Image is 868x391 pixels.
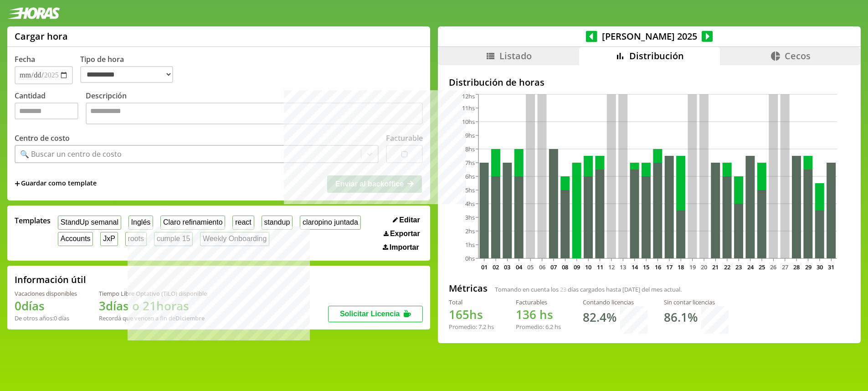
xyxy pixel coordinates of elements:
[15,289,77,298] div: Vacaciones disponibles
[770,263,777,271] text: 26
[583,298,642,306] div: Contando licencias
[15,133,70,143] label: Centro de costo
[516,306,561,323] h1: hs
[620,263,627,271] text: 13
[449,298,494,306] div: Total
[465,213,475,221] tspan: 3hs
[86,103,423,124] textarea: Descripción
[465,145,475,153] tspan: 8hs
[643,263,649,271] text: 15
[386,133,423,143] label: Facturable
[632,263,638,271] text: 14
[759,263,765,271] text: 25
[465,186,475,194] tspan: 5hs
[175,314,205,322] b: Diciembre
[793,263,800,271] text: 28
[516,323,561,331] div: Promedio: hs
[100,232,118,246] button: JxP
[15,298,77,314] h1: 0 días
[560,285,566,293] span: 23
[15,91,86,127] label: Cantidad
[713,263,719,271] text: 21
[390,216,423,225] button: Editar
[465,227,475,235] tspan: 2hs
[15,54,35,64] label: Fecha
[608,263,615,271] text: 12
[465,241,475,249] tspan: 1hs
[262,216,293,230] button: standup
[664,309,698,325] h1: 86.1 %
[465,172,475,180] tspan: 6hs
[99,289,207,298] div: Tiempo Libre Optativo (TiLO) disponible
[481,263,488,271] text: 01
[516,306,536,323] span: 136
[545,323,553,331] span: 6.2
[499,50,532,62] span: Listado
[20,149,122,159] div: 🔍 Buscar un centro de costo
[550,263,557,271] text: 07
[655,263,661,271] text: 16
[465,159,475,167] tspan: 7hs
[390,243,419,252] span: Importar
[495,285,682,293] span: Tomando en cuenta los días cargados hasta [DATE] del mes actual.
[701,263,707,271] text: 20
[200,232,269,246] button: Weekly Onboarding
[58,216,121,230] button: StandUp semanal
[462,118,475,126] tspan: 10hs
[583,309,616,325] h1: 82.4 %
[724,263,730,271] text: 22
[160,216,225,230] button: Claro refinamiento
[562,263,569,271] text: 08
[381,229,423,238] button: Exportar
[15,103,78,119] input: Cantidad
[340,310,400,318] span: Solicitar Licencia
[736,263,742,271] text: 23
[785,50,811,62] span: Cecos
[154,232,193,246] button: cumple 15
[80,54,180,84] label: Tipo de hora
[449,306,469,323] span: 165
[449,323,494,331] div: Promedio: hs
[300,216,360,230] button: claropino juntada
[15,216,51,226] span: Templates
[15,179,20,189] span: +
[125,232,147,246] button: roots
[232,216,254,230] button: react
[805,263,812,271] text: 29
[678,263,684,271] text: 18
[58,232,93,246] button: Accounts
[585,263,591,271] text: 10
[478,323,486,331] span: 7.2
[449,282,488,294] h2: Métricas
[15,314,77,322] div: De otros años: 0 días
[782,263,788,271] text: 27
[399,216,420,224] span: Editar
[328,306,423,322] button: Solicitar Licencia
[747,263,754,271] text: 24
[504,263,511,271] text: 03
[597,30,702,42] span: [PERSON_NAME] 2025
[390,230,420,238] span: Exportar
[597,263,603,271] text: 11
[689,263,696,271] text: 19
[449,76,850,88] h2: Distribución de horas
[462,104,475,112] tspan: 11hs
[516,263,523,271] text: 04
[539,263,545,271] text: 06
[128,216,153,230] button: Inglés
[666,263,673,271] text: 17
[99,298,207,314] h1: 3 días o 21 horas
[516,298,561,306] div: Facturables
[574,263,580,271] text: 09
[15,179,97,189] span: +Guardar como template
[15,30,68,42] h1: Cargar hora
[528,263,534,271] text: 05
[80,66,173,83] select: Tipo de hora
[828,263,835,271] text: 31
[462,92,475,100] tspan: 12hs
[86,91,423,127] label: Descripción
[15,273,86,286] h2: Información útil
[465,131,475,139] tspan: 9hs
[493,263,499,271] text: 02
[99,314,207,322] div: Recordá que vencen a fin de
